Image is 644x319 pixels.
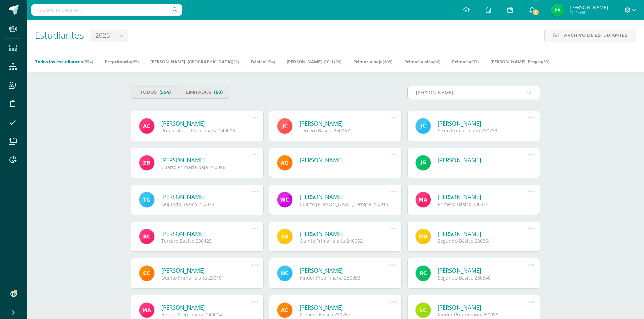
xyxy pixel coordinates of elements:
[438,201,528,207] div: Primero Básico 230314
[161,201,252,207] div: Segundo Básico 230373
[383,59,392,65] span: (105)
[438,304,528,311] a: [PERSON_NAME]
[161,156,252,164] a: [PERSON_NAME]
[551,3,565,17] img: ea606af391f2c2e5188f5482682bdea3.png
[35,29,84,42] span: Estudiantes
[300,230,390,238] a: [PERSON_NAME]
[438,238,528,244] div: Segundo Básico 230364
[564,29,627,42] span: Archivo de Estudiantes
[150,56,239,67] a: [PERSON_NAME]. [GEOGRAPHIC_DATA](22)
[438,127,528,134] div: Sexto Primaria alta 230239
[131,86,180,99] a: Todos(554)
[95,29,110,42] span: 2025
[161,119,252,127] a: [PERSON_NAME]
[300,274,390,281] div: Kinder Preprimaria 250058
[131,59,139,65] span: (65)
[161,238,252,244] div: Tercero Básico 230425
[232,59,239,65] span: (22)
[265,59,275,65] span: (154)
[490,56,549,67] a: [PERSON_NAME]. Progra(53)
[90,29,128,42] a: 2025
[300,156,390,164] a: [PERSON_NAME]
[83,59,93,65] span: (554)
[161,230,252,238] a: [PERSON_NAME]
[438,193,528,201] a: [PERSON_NAME]
[161,164,252,170] div: Cuarto Primaria baja 240096
[161,267,252,274] a: [PERSON_NAME]
[161,127,252,134] div: Preparatoria Preprimaria 240006
[353,56,392,67] a: Primaria baja(105)
[438,311,528,318] div: Kinder Preprimaria 250036
[31,4,182,16] input: Busca un usuario...
[105,56,139,67] a: Preprimaria(65)
[438,230,528,238] a: [PERSON_NAME]
[542,59,549,65] span: (53)
[159,86,171,98] span: (554)
[287,56,341,67] a: [PERSON_NAME]. CCLL(38)
[471,59,479,65] span: (37)
[300,201,390,207] div: Cuarto [PERSON_NAME]. Progra 250013
[300,267,390,274] a: [PERSON_NAME]
[438,274,528,281] div: Segundo Básico 230340
[214,86,223,98] span: (68)
[452,56,479,67] a: Primaria(37)
[300,193,390,201] a: [PERSON_NAME]
[334,59,341,65] span: (38)
[300,127,390,134] div: Tercero Básico 250067
[161,304,252,311] a: [PERSON_NAME]
[300,119,390,127] a: [PERSON_NAME]
[161,311,252,318] div: Kinder Preprimaria 240004
[438,156,528,164] a: [PERSON_NAME]
[251,56,275,67] a: Básico(154)
[300,238,390,244] div: Quinto Primaria alta 240052
[570,10,608,16] span: Mi Perfil
[35,56,93,67] a: Todos los estudiantes(554)
[438,267,528,274] a: [PERSON_NAME]
[438,119,528,127] a: [PERSON_NAME]
[532,9,539,16] span: 1
[161,193,252,201] a: [PERSON_NAME]
[433,59,440,65] span: (80)
[570,4,608,11] span: [PERSON_NAME]
[161,274,252,281] div: Quinto Primaria alta 230191
[408,86,540,99] input: Busca al estudiante aquí...
[544,29,636,42] a: Archivo de Estudiantes
[300,311,390,318] div: Primero Básico 230287
[180,86,229,99] a: Limitados(68)
[300,304,390,311] a: [PERSON_NAME]
[404,56,440,67] a: Primaria alta(80)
